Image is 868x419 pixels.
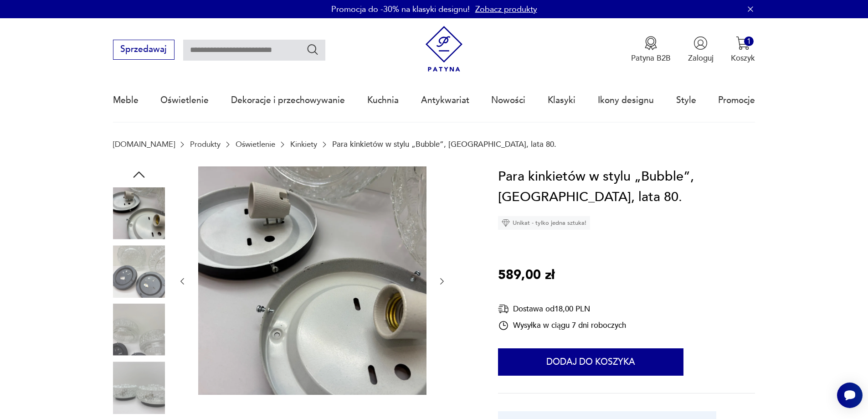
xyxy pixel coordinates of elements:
[113,47,175,54] a: Sprzedawaj
[113,79,139,121] a: Meble
[498,265,555,286] p: 589,00 zł
[231,79,345,121] a: Dekoracje i przechowywanie
[332,140,556,149] p: Para kinkietów w stylu „Bubble”, [GEOGRAPHIC_DATA], lata 80.
[290,140,317,149] a: Kinkiety
[676,79,696,121] a: Style
[113,362,165,414] img: Zdjęcie produktu Para kinkietów w stylu „Bubble”, Niemcy, lata 80.
[731,53,755,63] p: Koszyk
[744,36,754,46] div: 1
[190,140,221,149] a: Produkty
[693,36,708,50] img: Ikonka użytkownika
[498,320,626,331] div: Wysyłka w ciągu 7 dni roboczych
[731,36,755,63] button: 1Koszyk
[548,79,575,121] a: Klasyki
[113,245,165,297] img: Zdjęcie produktu Para kinkietów w stylu „Bubble”, Niemcy, lata 80.
[718,79,755,121] a: Promocje
[498,303,626,315] div: Dostawa od 18,00 PLN
[491,79,525,121] a: Nowości
[631,36,671,63] a: Ikona medaluPatyna B2B
[421,79,469,121] a: Antykwariat
[631,36,671,63] button: Patyna B2B
[498,303,509,315] img: Ikona dostawy
[113,40,175,60] button: Sprzedawaj
[502,219,510,227] img: Ikona diamentu
[688,36,714,63] button: Zaloguj
[236,140,275,149] a: Oświetlenie
[631,53,671,63] p: Patyna B2B
[367,79,399,121] a: Kuchnia
[475,4,537,15] a: Zobacz produkty
[837,383,863,408] iframe: Smartsupp widget button
[421,26,467,72] img: Patyna - sklep z meblami i dekoracjami vintage
[736,36,750,50] img: Ikona koszyka
[198,166,426,395] img: Zdjęcie produktu Para kinkietów w stylu „Bubble”, Niemcy, lata 80.
[160,79,209,121] a: Oświetlenie
[644,36,658,50] img: Ikona medalu
[113,187,165,239] img: Zdjęcie produktu Para kinkietów w stylu „Bubble”, Niemcy, lata 80.
[498,166,755,208] h1: Para kinkietów w stylu „Bubble”, [GEOGRAPHIC_DATA], lata 80.
[113,304,165,356] img: Zdjęcie produktu Para kinkietów w stylu „Bubble”, Niemcy, lata 80.
[113,140,175,149] a: [DOMAIN_NAME]
[306,43,319,56] button: Szukaj
[598,79,654,121] a: Ikony designu
[498,216,590,230] div: Unikat - tylko jedna sztuka!
[331,4,470,15] p: Promocja do -30% na klasyki designu!
[688,53,714,63] p: Zaloguj
[498,348,683,376] button: Dodaj do koszyka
